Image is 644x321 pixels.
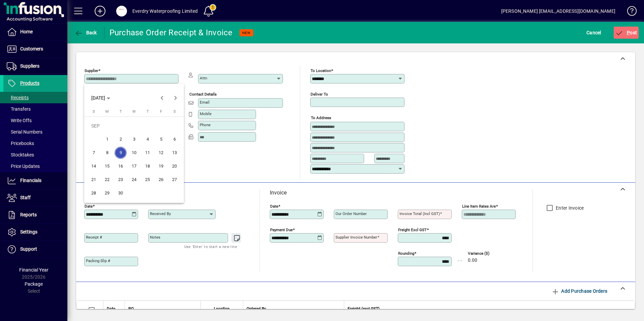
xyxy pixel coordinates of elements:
[89,92,113,104] button: Choose month and year
[141,160,154,172] span: 18
[87,119,181,133] td: SEP
[155,160,167,172] span: 19
[154,159,168,173] button: Fri Sep 19 2025
[160,109,162,114] span: F
[127,146,141,159] button: Wed Sep 10 2025
[128,133,140,145] span: 3
[141,133,154,145] span: 4
[105,109,109,114] span: M
[154,133,168,146] button: Fri Sep 05 2025
[88,160,100,172] span: 14
[101,133,113,145] span: 1
[87,146,100,159] button: Sun Sep 07 2025
[115,147,127,159] span: 9
[88,174,100,186] span: 21
[115,174,127,186] span: 23
[100,146,114,159] button: Mon Sep 08 2025
[169,91,182,105] button: Next month
[132,109,136,114] span: W
[127,133,141,146] button: Wed Sep 03 2025
[168,160,181,172] span: 20
[101,174,113,186] span: 22
[141,159,154,173] button: Thu Sep 18 2025
[168,133,181,145] span: 6
[115,133,127,145] span: 2
[168,147,181,159] span: 13
[127,159,141,173] button: Wed Sep 17 2025
[100,133,114,146] button: Mon Sep 01 2025
[128,174,140,186] span: 24
[88,187,100,199] span: 28
[114,186,127,200] button: Tue Sep 30 2025
[114,146,127,159] button: Tue Sep 09 2025
[114,159,127,173] button: Tue Sep 16 2025
[141,147,154,159] span: 11
[100,186,114,200] button: Mon Sep 29 2025
[155,91,169,105] button: Previous month
[168,174,181,186] span: 27
[115,160,127,172] span: 16
[100,159,114,173] button: Mon Sep 15 2025
[115,187,127,199] span: 30
[120,109,122,114] span: T
[168,146,181,159] button: Sat Sep 13 2025
[101,147,113,159] span: 8
[101,160,113,172] span: 15
[127,173,141,186] button: Wed Sep 24 2025
[100,173,114,186] button: Mon Sep 22 2025
[114,133,127,146] button: Tue Sep 02 2025
[87,186,100,200] button: Sun Sep 28 2025
[101,187,113,199] span: 29
[87,159,100,173] button: Sun Sep 14 2025
[168,159,181,173] button: Sat Sep 20 2025
[91,95,105,101] span: [DATE]
[154,146,168,159] button: Fri Sep 12 2025
[128,147,140,159] span: 10
[87,173,100,186] button: Sun Sep 21 2025
[141,133,154,146] button: Thu Sep 04 2025
[155,133,167,145] span: 5
[168,133,181,146] button: Sat Sep 06 2025
[128,160,140,172] span: 17
[147,109,149,114] span: T
[88,147,100,159] span: 7
[173,109,176,114] span: S
[168,173,181,186] button: Sat Sep 27 2025
[154,173,168,186] button: Fri Sep 26 2025
[141,146,154,159] button: Thu Sep 11 2025
[141,173,154,186] button: Thu Sep 25 2025
[93,109,95,114] span: S
[155,174,167,186] span: 26
[141,174,154,186] span: 25
[114,173,127,186] button: Tue Sep 23 2025
[155,147,167,159] span: 12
